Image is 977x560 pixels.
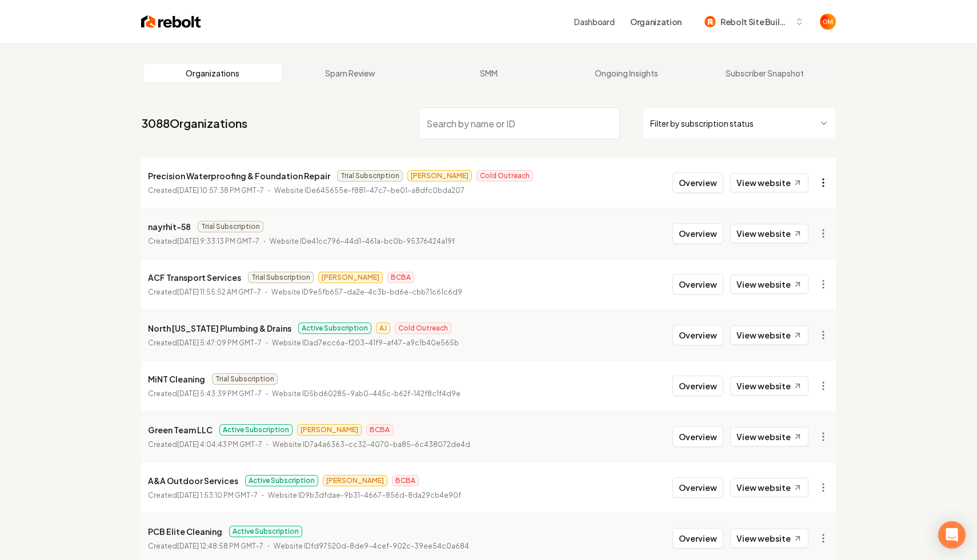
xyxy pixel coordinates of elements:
[148,388,262,400] p: Created
[720,16,790,28] span: Rebolt Site Builder
[143,64,282,82] a: Organizations
[730,224,808,243] a: View website
[366,424,393,436] span: BCBA
[704,16,716,27] img: Rebolt Site Builder
[177,237,259,245] time: [DATE] 9:33:13 PM GMT-7
[820,14,836,30] img: Omar Molai
[270,236,455,247] p: Website ID e41cc796-44d1-461a-bc0b-95376424a19f
[298,323,371,334] span: Active Subscription
[148,474,238,488] p: A&A Outdoor Services
[297,424,362,436] span: [PERSON_NAME]
[419,107,620,139] input: Search by name or ID
[672,477,723,498] button: Overview
[219,424,293,436] span: Active Subscription
[820,14,836,30] button: Open user button
[148,185,264,196] p: Created
[177,339,262,347] time: [DATE] 5:47:09 PM GMT-7
[271,287,462,298] p: Website ID 9e5fb657-da2e-4c3b-bd6e-cbb71c61c6d9
[141,14,201,30] img: Rebolt Logo
[337,170,403,182] span: Trial Subscription
[282,64,420,82] a: Spam Review
[477,170,533,182] span: Cold Outreach
[148,271,241,284] p: ACF Transport Services
[273,439,470,450] p: Website ID 7a4a6363-cc32-4070-ba85-6c438072de4d
[212,373,278,385] span: Trial Subscription
[272,337,459,349] p: Website ID ad7ecc6a-f203-41f9-af47-a9c1b40e565b
[148,541,263,552] p: Created
[177,491,258,499] time: [DATE] 1:53:10 PM GMT-7
[177,389,262,398] time: [DATE] 5:43:39 PM GMT-7
[323,475,387,486] span: [PERSON_NAME]
[672,274,723,295] button: Overview
[730,376,808,396] a: View website
[148,337,262,349] p: Created
[730,478,808,497] a: View website
[272,388,461,400] p: Website ID 5bd60285-9ab0-445c-b62f-142f8c1f4d9e
[407,170,472,182] span: [PERSON_NAME]
[672,223,723,244] button: Overview
[148,525,222,538] p: PCB Elite Cleaning
[198,221,263,232] span: Trial Subscription
[141,115,247,131] a: 3088Organizations
[672,376,723,396] button: Overview
[730,427,808,446] a: View website
[623,11,688,32] button: Organization
[148,372,205,386] p: MiNT Cleaning
[938,521,966,549] div: Open Intercom Messenger
[558,64,696,82] a: Ongoing Insights
[672,172,723,193] button: Overview
[245,475,318,486] span: Active Subscription
[672,325,723,345] button: Overview
[248,272,314,283] span: Trial Subscription
[148,169,330,183] p: Precision Waterproofing & Foundation Repair
[148,287,261,298] p: Created
[672,528,723,549] button: Overview
[574,16,614,27] a: Dashboard
[730,173,808,192] a: View website
[274,185,465,196] p: Website ID e645655e-f881-47c7-be01-a8dfc0bda207
[730,529,808,548] a: View website
[177,186,264,195] time: [DATE] 10:57:38 PM GMT-7
[268,490,461,501] p: Website ID 9b3dfdae-9b31-4667-856d-8da29cb4e90f
[387,272,414,283] span: BCBA
[392,475,419,486] span: BCBA
[148,220,191,233] p: nayrhit-58
[177,288,261,296] time: [DATE] 11:55:52 AM GMT-7
[695,64,834,82] a: Subscriber Snapshot
[672,426,723,447] button: Overview
[395,323,451,334] span: Cold Outreach
[148,423,213,437] p: Green Team LLC
[148,439,262,450] p: Created
[376,323,390,334] span: AJ
[148,236,259,247] p: Created
[730,275,808,294] a: View website
[177,440,262,449] time: [DATE] 4:04:43 PM GMT-7
[318,272,383,283] span: [PERSON_NAME]
[419,64,558,82] a: SMM
[148,490,258,501] p: Created
[274,541,469,552] p: Website ID fd97520d-8de9-4cef-902c-39ee54c0a684
[148,321,291,335] p: North [US_STATE] Plumbing & Drains
[229,526,302,537] span: Active Subscription
[177,542,263,550] time: [DATE] 12:48:58 PM GMT-7
[730,325,808,345] a: View website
